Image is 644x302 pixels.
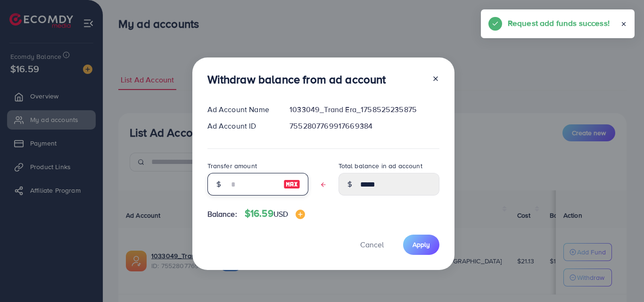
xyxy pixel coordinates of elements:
[296,210,305,219] img: image
[273,209,288,219] span: USD
[413,240,430,249] span: Apply
[360,239,384,250] span: Cancel
[348,235,396,255] button: Cancel
[283,179,300,190] img: image
[207,209,237,220] span: Balance:
[604,260,637,295] iframe: Chat
[245,208,305,220] h4: $16.59
[282,104,446,115] div: 1033049_Trand Era_1758525235875
[282,121,446,131] div: 7552807769917669384
[508,17,610,29] h5: Request add funds success!
[339,161,422,171] label: Total balance in ad account
[200,104,282,115] div: Ad Account Name
[207,73,386,86] h3: Withdraw balance from ad account
[403,235,439,255] button: Apply
[207,161,257,171] label: Transfer amount
[200,121,282,131] div: Ad Account ID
